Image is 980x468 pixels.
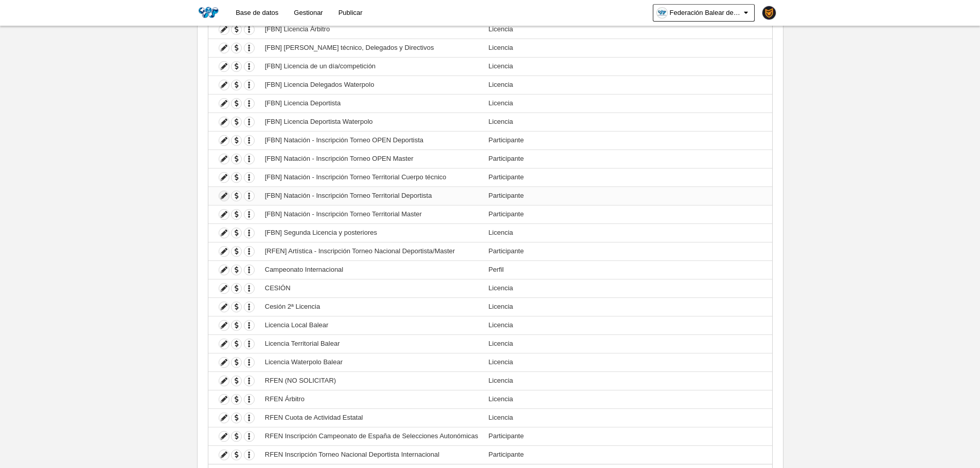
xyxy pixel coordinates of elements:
[260,57,484,76] td: [FBN] Licencia de un día/competición
[657,8,667,18] img: OaY84OLqmakL.30x30.jpg
[484,131,772,149] td: Participante
[484,390,772,408] td: Licencia
[260,279,484,297] td: CESIÓN
[260,223,484,242] td: [FBN] Segunda Licencia y posteriores
[484,427,772,445] td: Participante
[484,205,772,223] td: Participante
[260,20,484,39] td: [FBN] Licencia Árbitro
[484,149,772,168] td: Participante
[260,297,484,316] td: Cesión 2ª Licencia
[484,94,772,113] td: Licencia
[484,371,772,390] td: Licencia
[260,316,484,334] td: Licencia Local Balear
[484,445,772,464] td: Participante
[260,76,484,94] td: [FBN] Licencia Delegados Waterpolo
[260,390,484,408] td: RFEN Árbitro
[260,408,484,427] td: RFEN Cuota de Actividad Estatal
[484,20,772,39] td: Licencia
[260,94,484,113] td: [FBN] Licencia Deportista
[670,8,742,18] span: Federación Balear de Natación
[260,39,484,57] td: [FBN] [PERSON_NAME] técnico, Delegados y Directivos
[260,242,484,260] td: [RFEN] Artística - Inscripción Torneo Nacional Deportista/Master
[260,260,484,279] td: Campeonato Internacional
[260,131,484,149] td: [FBN] Natación - Inscripción Torneo OPEN Deportista
[484,57,772,76] td: Licencia
[484,113,772,131] td: Licencia
[260,149,484,168] td: [FBN] Natación - Inscripción Torneo OPEN Master
[484,353,772,371] td: Licencia
[484,279,772,297] td: Licencia
[484,316,772,334] td: Licencia
[260,427,484,445] td: RFEN Inscripción Campeonato de España de Selecciones Autonómicas
[484,168,772,186] td: Participante
[653,4,755,22] a: Federación Balear de Natación
[484,260,772,279] td: Perfil
[484,242,772,260] td: Participante
[484,297,772,316] td: Licencia
[484,39,772,57] td: Licencia
[484,76,772,94] td: Licencia
[260,371,484,390] td: RFEN (NO SOLICITAR)
[260,113,484,131] td: [FBN] Licencia Deportista Waterpolo
[260,334,484,353] td: Licencia Territorial Balear
[260,168,484,186] td: [FBN] Natación - Inscripción Torneo Territorial Cuerpo técnico
[484,186,772,205] td: Participante
[260,445,484,464] td: RFEN Inscripción Torneo Nacional Deportista Internacional
[260,353,484,371] td: Licencia Waterpolo Balear
[484,408,772,427] td: Licencia
[260,186,484,205] td: [FBN] Natación - Inscripción Torneo Territorial Deportista
[484,223,772,242] td: Licencia
[762,6,776,20] img: PaK018JKw3ps.30x30.jpg
[260,205,484,223] td: [FBN] Natación - Inscripción Torneo Territorial Master
[197,6,220,18] img: Federación Balear de Natación
[484,334,772,353] td: Licencia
